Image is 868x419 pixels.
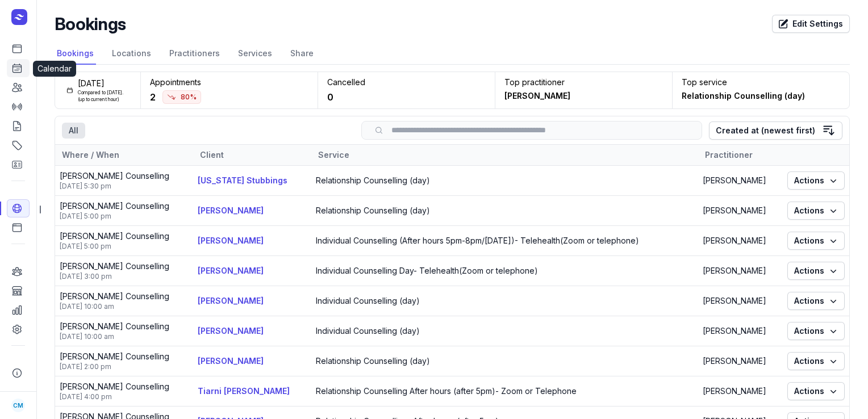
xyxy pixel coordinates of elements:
[60,182,189,191] div: [DATE] 5:30 pm
[794,384,838,398] span: Actions
[198,386,290,396] a: Tiarni [PERSON_NAME]
[794,174,838,187] span: Actions
[787,292,845,310] button: Actions
[698,376,783,407] td: [PERSON_NAME]
[60,392,189,401] div: [DATE] 4:00 pm
[198,175,287,185] a: [US_STATE] Stubbings
[162,90,201,104] span: 80%
[311,376,698,407] td: Relationship Counselling After hours (after 5pm)- Zoom or Telephone
[311,316,698,346] td: Individual Counselling (day)
[698,196,783,226] td: [PERSON_NAME]
[698,226,783,256] td: [PERSON_NAME]
[60,302,189,311] div: [DATE] 10:00 am
[198,356,264,366] a: [PERSON_NAME]
[311,226,698,256] td: Individual Counselling (After hours 5pm-8pm/[DATE])- Telehealth(Zoom or telephone)
[78,89,129,103] div: Compared to [DATE]. (up to current hour)
[60,332,189,341] div: [DATE] 10:00 am
[698,286,783,316] td: [PERSON_NAME]
[60,261,189,272] div: [PERSON_NAME] Counselling
[787,232,845,250] button: Actions
[55,145,193,166] th: Where / When
[55,43,850,65] nav: Tabs
[709,121,842,140] button: Created at (newest first)
[698,256,783,286] td: [PERSON_NAME]
[698,346,783,376] td: [PERSON_NAME]
[150,77,308,88] div: Appointments
[13,399,23,412] span: CM
[236,43,274,65] a: Services
[60,272,189,281] div: [DATE] 3:00 pm
[787,202,845,220] button: Actions
[794,234,838,248] span: Actions
[794,354,838,368] span: Actions
[60,351,189,362] div: [PERSON_NAME] Counselling
[787,352,845,370] button: Actions
[78,78,129,89] div: [DATE]
[60,200,189,212] div: [PERSON_NAME] Counselling
[787,322,845,340] button: Actions
[794,204,838,217] span: Actions
[60,242,189,251] div: [DATE] 5:00 pm
[716,124,815,137] div: Created at (newest first)
[504,90,570,102] div: [PERSON_NAME]
[198,326,264,336] a: [PERSON_NAME]
[787,262,845,280] button: Actions
[327,90,333,104] div: 0
[60,381,189,392] div: [PERSON_NAME] Counselling
[198,206,264,215] a: [PERSON_NAME]
[288,43,316,65] a: Share
[60,291,189,302] div: [PERSON_NAME] Counselling
[60,212,189,221] div: [DATE] 5:00 pm
[794,294,838,308] span: Actions
[60,321,189,332] div: [PERSON_NAME] Counselling
[311,256,698,286] td: Individual Counselling Day- Telehealth(Zoom or telephone)
[682,77,840,88] div: Top service
[779,17,843,31] span: Edit Settings
[33,61,76,77] div: Calendar
[327,77,486,88] div: Cancelled
[794,324,838,338] span: Actions
[150,90,156,104] div: 2
[60,170,189,182] div: [PERSON_NAME] Counselling
[794,264,838,278] span: Actions
[311,145,698,166] th: Service
[62,123,354,139] nav: Tabs
[60,231,189,242] div: [PERSON_NAME] Counselling
[110,43,153,65] a: Locations
[682,90,805,102] div: Relationship Counselling (day)
[60,362,189,371] div: [DATE] 2:00 pm
[193,145,311,166] th: Client
[62,123,85,139] div: All
[698,166,783,196] td: [PERSON_NAME]
[311,286,698,316] td: Individual Counselling (day)
[698,316,783,346] td: [PERSON_NAME]
[198,266,264,275] a: [PERSON_NAME]
[55,14,126,34] h2: Bookings
[167,43,222,65] a: Practitioners
[55,43,96,65] a: Bookings
[311,166,698,196] td: Relationship Counselling (day)
[787,382,845,400] button: Actions
[504,77,663,88] div: Top practitioner
[311,196,698,226] td: Relationship Counselling (day)
[198,296,264,305] a: [PERSON_NAME]
[787,171,845,190] button: Actions
[311,346,698,376] td: Relationship Counselling (day)
[198,236,264,245] a: [PERSON_NAME]
[698,145,783,166] th: Practitioner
